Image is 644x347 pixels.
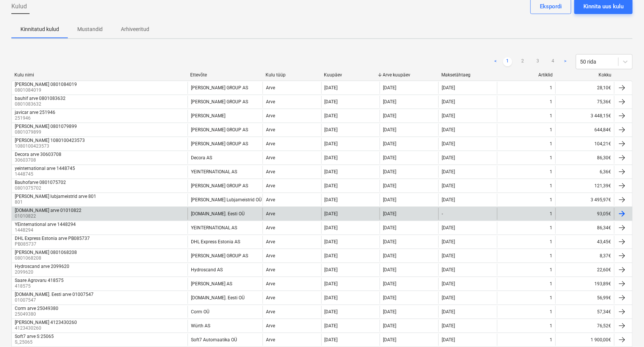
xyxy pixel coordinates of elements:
[325,323,338,328] div: [DATE]
[550,211,552,216] div: 1
[15,124,77,129] div: [PERSON_NAME] 0801079899
[191,309,209,314] div: Corm OÜ
[555,82,614,94] div: 28,10€
[15,325,78,331] p: 4123430260
[555,334,614,346] div: 1 900,00€
[15,152,61,157] div: Decora arve 30603708
[191,211,245,216] div: [DOMAIN_NAME]. Eesti OÜ
[191,267,223,272] div: Hydroscand AS
[555,208,614,220] div: 93,05€
[555,320,614,332] div: 76,52€
[325,267,338,272] div: [DATE]
[15,339,55,345] p: S_25065
[15,199,98,205] p: 801
[191,295,245,300] div: [DOMAIN_NAME]. Eesti OÜ
[383,197,396,202] div: [DATE]
[325,155,338,160] div: [DATE]
[266,323,275,328] div: Arve
[15,157,63,163] p: 30603708
[383,72,436,78] div: Arve kuupäev
[555,250,614,262] div: 8,37€
[442,253,455,258] div: [DATE]
[550,169,552,174] div: 1
[191,281,232,286] div: [PERSON_NAME] AS
[266,169,275,174] div: Arve
[77,25,103,33] p: Mustandid
[555,96,614,108] div: 75,36€
[266,183,275,188] div: Arve
[191,99,248,104] div: [PERSON_NAME] GROUP AS
[15,227,77,233] p: 1448294
[15,213,83,219] p: 01010822
[550,113,552,118] div: 1
[15,334,54,339] div: Soft7 arve S 25065
[550,337,552,342] div: 1
[442,309,455,314] div: [DATE]
[442,127,455,132] div: [DATE]
[191,323,210,328] div: Würth AS
[191,127,248,132] div: [PERSON_NAME] GROUP AS
[15,185,67,191] p: 0801075702
[266,337,275,342] div: Arve
[266,253,275,258] div: Arve
[442,113,455,118] div: [DATE]
[550,197,552,202] div: 1
[121,25,149,33] p: Arhiveeritud
[266,295,275,300] div: Arve
[15,96,66,101] div: bauhif arve 0801083632
[500,72,553,78] div: Artiklid
[325,169,338,174] div: [DATE]
[550,99,552,104] div: 1
[549,57,558,66] a: Page 4
[324,72,377,78] div: Kuupäev
[15,297,95,303] p: 01007547
[503,57,512,66] a: Page 1 is your current page
[191,155,212,160] div: Decora AS
[561,57,570,66] a: Next page
[325,281,338,286] div: [DATE]
[383,337,396,342] div: [DATE]
[191,72,259,78] div: Ettevõte
[15,250,77,255] div: [PERSON_NAME] 0801068208
[266,99,275,104] div: Arve
[550,85,552,90] div: 1
[550,141,552,146] div: 1
[555,152,614,164] div: 86,30€
[555,166,614,178] div: 6,36€
[383,99,396,104] div: [DATE]
[383,253,396,258] div: [DATE]
[383,155,396,160] div: [DATE]
[383,211,396,216] div: [DATE]
[266,155,275,160] div: Arve
[325,211,338,216] div: [DATE]
[442,169,455,174] div: [DATE]
[555,306,614,318] div: 57,34€
[15,222,76,227] div: YEinternational arve 1448294
[555,292,614,304] div: 56,99€
[325,183,338,188] div: [DATE]
[20,25,59,33] p: Kinnitatud kulud
[191,169,237,174] div: YEINTERNATIONAL AS
[15,138,85,143] div: [PERSON_NAME] 1080100423573
[15,208,81,213] div: [DOMAIN_NAME] arve 01010822
[15,194,96,199] div: [PERSON_NAME] lubjameistrid arve 801
[325,337,338,342] div: [DATE]
[442,141,455,146] div: [DATE]
[555,278,614,290] div: 193,89€
[325,225,338,230] div: [DATE]
[383,85,396,90] div: [DATE]
[550,183,552,188] div: 1
[555,264,614,276] div: 22,60€
[15,292,94,297] div: [DOMAIN_NAME]. Eesti arve 01007547
[491,57,500,66] a: Previous page
[15,320,77,325] div: [PERSON_NAME] 4123430260
[15,166,75,171] div: yeinternational arve 1448745
[266,72,318,78] div: Kulu tüüp
[266,141,275,146] div: Arve
[325,113,338,118] div: [DATE]
[383,183,396,188] div: [DATE]
[325,253,338,258] div: [DATE]
[15,283,65,289] p: 418575
[550,155,552,160] div: 1
[518,57,527,66] a: Page 2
